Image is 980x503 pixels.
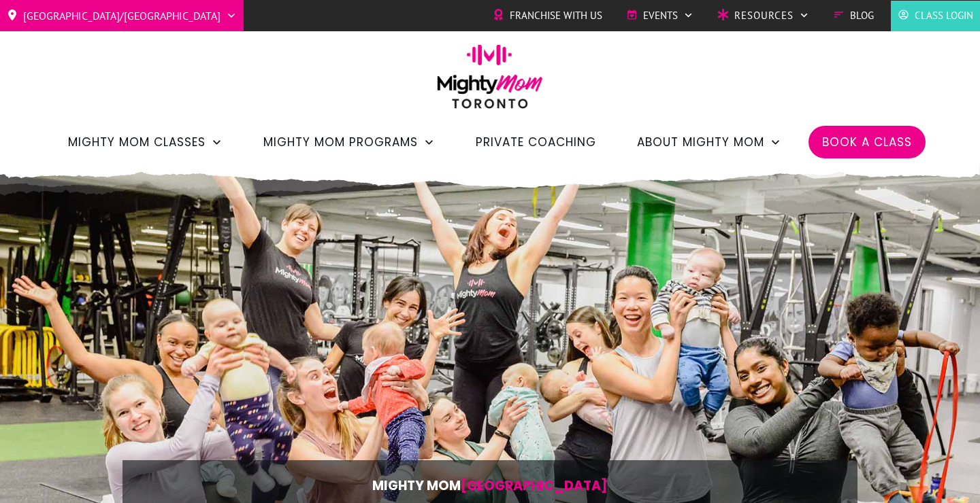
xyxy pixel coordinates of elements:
[263,131,435,154] a: Mighty Mom Programs
[164,474,816,497] p: Mighty Mom
[850,5,874,26] span: Blog
[430,44,550,118] img: mightymom-logo-toronto
[68,131,206,154] span: Mighty Mom Classes
[734,5,794,26] span: Resources
[510,5,602,26] span: Franchise with Us
[68,131,223,154] a: Mighty Mom Classes
[626,5,693,26] a: Events
[637,131,764,154] span: About Mighty Mom
[263,131,418,154] span: Mighty Mom Programs
[717,5,809,26] a: Resources
[23,5,220,27] span: [GEOGRAPHIC_DATA]/[GEOGRAPHIC_DATA]
[643,5,678,26] span: Events
[833,5,874,26] a: Blog
[915,5,973,26] span: Class Login
[822,131,912,154] a: Book a Class
[493,5,602,26] a: Franchise with Us
[461,476,608,495] span: [GEOGRAPHIC_DATA]
[476,131,596,154] a: Private Coaching
[637,131,781,154] a: About Mighty Mom
[7,5,237,27] a: [GEOGRAPHIC_DATA]/[GEOGRAPHIC_DATA]
[898,5,973,26] a: Class Login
